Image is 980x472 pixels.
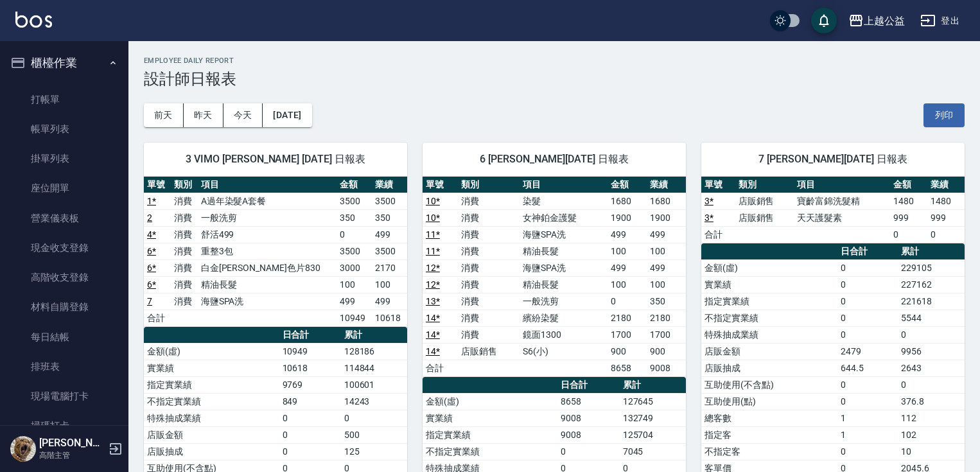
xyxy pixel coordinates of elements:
td: 0 [557,443,619,460]
td: 0 [837,443,898,460]
a: 掃碼打卡 [5,411,123,441]
td: 消費 [458,276,520,293]
td: 實業績 [701,276,837,293]
td: 499 [608,259,647,276]
a: 掛單列表 [5,144,123,173]
td: 3500 [372,193,407,209]
td: 10618 [279,360,341,376]
td: 999 [890,209,927,226]
th: 金額 [608,177,647,193]
td: 0 [337,226,372,243]
td: 3000 [337,259,372,276]
a: 帳單列表 [5,114,123,144]
th: 類別 [458,177,520,193]
td: 實業績 [144,360,279,376]
td: S6(小) [520,343,608,360]
td: 2170 [372,259,407,276]
td: 合計 [423,360,458,376]
td: 2479 [837,343,898,360]
th: 單號 [423,177,458,193]
button: 列印 [923,103,965,127]
td: 特殊抽成業績 [144,410,279,426]
td: 白金[PERSON_NAME]色片830 [198,259,337,276]
button: 昨天 [184,103,223,127]
td: 不指定客 [701,443,837,460]
td: 849 [279,393,341,410]
td: 店販銷售 [458,343,520,360]
td: 特殊抽成業績 [701,326,837,343]
td: 重整3包 [198,243,337,259]
a: 座位開單 [5,173,123,203]
td: 金額(虛) [144,343,279,360]
td: 8658 [557,393,619,410]
td: 102 [898,426,965,443]
td: 合計 [144,310,171,326]
td: 消費 [171,209,198,226]
td: 消費 [458,326,520,343]
th: 業績 [372,177,407,193]
td: 消費 [458,243,520,259]
td: 消費 [458,226,520,243]
td: 一般洗剪 [520,293,608,310]
button: 櫃檯作業 [5,46,123,80]
td: 0 [837,393,898,410]
th: 金額 [890,177,927,193]
a: 2 [147,213,152,223]
h2: Employee Daily Report [144,57,965,65]
th: 項目 [198,177,337,193]
td: 2180 [647,310,686,326]
th: 累計 [620,377,686,394]
th: 日合計 [557,377,619,394]
td: 499 [372,226,407,243]
td: 3500 [337,193,372,209]
a: 材料自購登錄 [5,292,123,322]
td: 500 [341,426,407,443]
td: 金額(虛) [701,259,837,276]
td: 消費 [458,259,520,276]
td: 0 [279,443,341,460]
button: 登出 [915,9,965,33]
td: 消費 [171,243,198,259]
td: 店販抽成 [144,443,279,460]
td: 指定實業績 [423,426,558,443]
td: 0 [927,226,965,243]
td: 海鹽SPA洗 [520,226,608,243]
td: 店販金額 [701,343,837,360]
td: 229105 [898,259,965,276]
td: 125704 [620,426,686,443]
td: 金額(虛) [423,393,558,410]
a: 每日結帳 [5,322,123,352]
h5: [PERSON_NAME] [39,437,105,450]
td: 店販金額 [144,426,279,443]
td: 112 [898,410,965,426]
td: 精油長髮 [520,243,608,259]
div: 上越公益 [864,13,905,29]
td: 900 [608,343,647,360]
td: 不指定實業績 [701,310,837,326]
td: 0 [890,226,927,243]
td: 海鹽SPA洗 [198,293,337,310]
th: 金額 [337,177,372,193]
td: 0 [279,410,341,426]
th: 日合計 [279,327,341,344]
td: 3500 [337,243,372,259]
td: 0 [837,293,898,310]
td: 499 [372,293,407,310]
th: 項目 [520,177,608,193]
button: save [811,8,837,33]
td: 1 [837,426,898,443]
td: 一般洗剪 [198,209,337,226]
td: 合計 [701,226,735,243]
a: 高階收支登錄 [5,263,123,292]
td: 100 [372,276,407,293]
img: Logo [15,12,52,28]
td: 5544 [898,310,965,326]
td: 9008 [647,360,686,376]
table: a dense table [701,177,965,243]
td: 1480 [927,193,965,209]
td: 499 [337,293,372,310]
td: 127645 [620,393,686,410]
td: 9956 [898,343,965,360]
td: 100 [337,276,372,293]
th: 類別 [735,177,794,193]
